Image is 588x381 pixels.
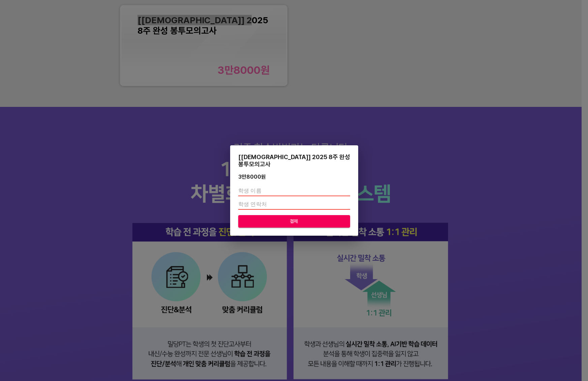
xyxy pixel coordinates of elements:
span: 결제 [244,217,345,226]
input: 학생 이름 [238,185,350,196]
button: 결제 [238,215,350,228]
div: 3만8000 원 [238,174,266,180]
div: [[DEMOGRAPHIC_DATA]] 2025 8주 완성 봉투모의고사 [238,153,350,168]
input: 학생 연락처 [238,199,350,210]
